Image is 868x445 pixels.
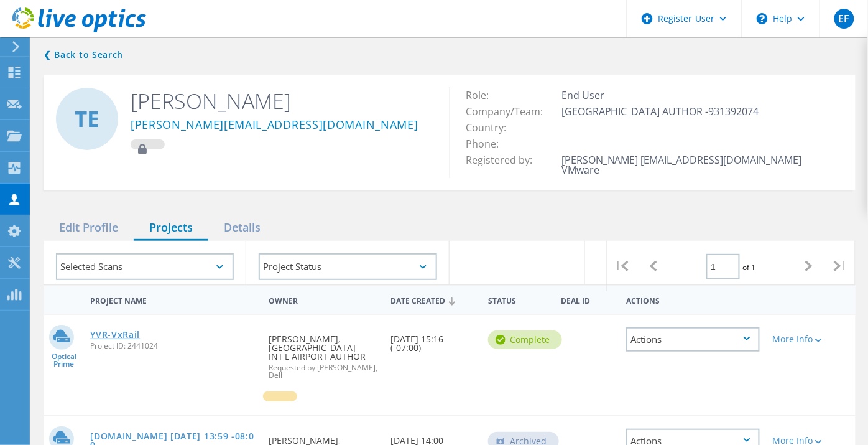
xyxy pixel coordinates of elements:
a: Live Optics Dashboard [12,26,146,35]
a: Back to search [44,47,123,62]
span: [GEOGRAPHIC_DATA] AUTHOR -931392074 [561,105,772,118]
span: Company/Team: [466,105,555,118]
div: Selected Scans [56,253,234,280]
div: Details [208,215,276,241]
div: Projects [134,215,208,241]
div: Date Created [385,288,482,312]
h2: [PERSON_NAME] [131,87,431,115]
div: Project Status [259,253,436,280]
span: Country: [466,121,519,134]
div: Actions [626,327,760,352]
div: Deal Id [555,288,620,311]
td: [PERSON_NAME] [EMAIL_ADDRESS][DOMAIN_NAME] VMware [558,152,843,178]
a: [PERSON_NAME][EMAIL_ADDRESS][DOMAIN_NAME] [131,119,418,132]
div: | [824,241,856,291]
div: | [607,241,638,291]
span: TE [75,108,99,130]
div: Status [482,288,555,311]
span: Phone: [466,137,511,151]
td: End User [558,87,843,103]
span: of 1 [743,262,756,273]
span: EF [838,14,849,24]
div: [DATE] 15:16 (-07:00) [385,315,482,365]
span: Role: [466,88,501,102]
div: [PERSON_NAME], [GEOGRAPHIC_DATA] INT'L AIRPORT AUTHOR [263,315,385,391]
div: Edit Profile [44,215,134,241]
a: YVR-VxRail [90,330,140,339]
span: Registered by: [466,153,545,167]
div: Complete [488,330,562,349]
div: Project Name [84,288,262,311]
div: More Info [772,436,824,445]
span: Project ID: 2441024 [90,342,256,350]
div: Actions [620,288,766,311]
span: Optical Prime [44,353,84,368]
span: Requested by [PERSON_NAME], Dell [269,364,379,379]
div: More Info [772,335,824,344]
div: Owner [263,288,385,311]
svg: \n [757,13,768,24]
